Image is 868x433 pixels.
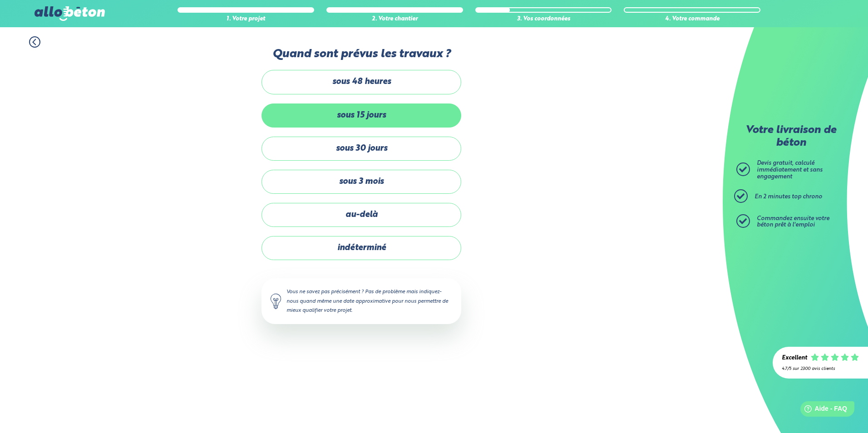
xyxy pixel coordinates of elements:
div: 4. Votre commande [624,16,760,23]
div: 2. Votre chantier [326,16,463,23]
label: sous 30 jours [261,137,461,161]
iframe: Help widget launcher [787,398,858,423]
label: sous 15 jours [261,103,461,128]
label: indéterminé [261,236,461,260]
div: 1. Votre projet [178,16,314,23]
label: sous 48 heures [261,70,461,94]
div: 3. Vos coordonnées [475,16,612,23]
img: allobéton [35,6,104,21]
label: au-delà [261,203,461,227]
div: Vous ne savez pas précisément ? Pas de problème mais indiquez-nous quand même une date approximat... [261,278,461,324]
label: Quand sont prévus les travaux ? [261,48,461,61]
label: sous 3 mois [261,170,461,194]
